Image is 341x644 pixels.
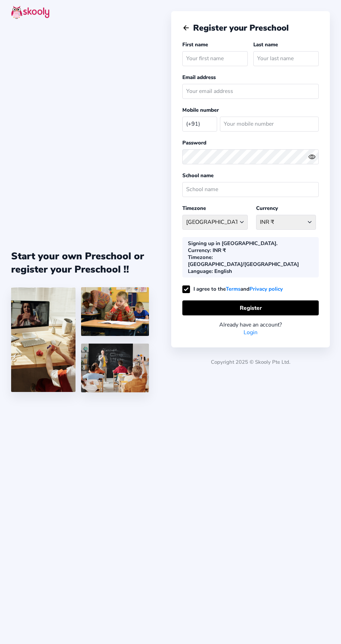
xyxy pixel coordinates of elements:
[188,247,210,254] b: Currency
[182,107,219,113] label: Mobile number
[256,205,278,212] label: Currency
[182,51,248,66] input: Your first name
[188,240,278,247] div: Signing up in [GEOGRAPHIC_DATA].
[81,344,149,392] img: 5.png
[188,268,232,275] div: : English
[188,254,212,261] b: Timezone
[182,41,208,48] label: First name
[11,288,76,392] img: 1.jpg
[188,247,226,254] div: : INR ₹
[188,268,212,275] b: Language
[226,285,240,293] a: Terms
[249,285,283,293] a: Privacy policy
[182,24,190,32] button: arrow back outline
[253,41,278,48] label: Last name
[182,321,319,329] div: Already have an account?
[182,74,216,81] label: Email address
[11,250,149,276] div: Start your own Preschool or register your Preschool !!
[308,153,319,160] button: eye outlineeye off outline
[182,205,206,212] label: Timezone
[182,139,206,146] label: Password
[182,172,214,179] label: School name
[81,287,149,336] img: 4.png
[182,182,319,197] input: School name
[182,285,283,292] label: I agree to the and
[182,84,319,99] input: Your email address
[253,51,319,66] input: Your last name
[188,254,310,268] div: : [GEOGRAPHIC_DATA]/[GEOGRAPHIC_DATA]
[308,153,316,160] ion-icon: eye outline
[182,300,319,315] button: Register
[193,22,289,33] span: Register your Preschool
[220,117,319,132] input: Your mobile number
[244,329,257,336] a: Login
[11,6,49,19] img: skooly-logo.png
[171,347,330,371] div: Copyright 2025 © Skooly Pte Ltd.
